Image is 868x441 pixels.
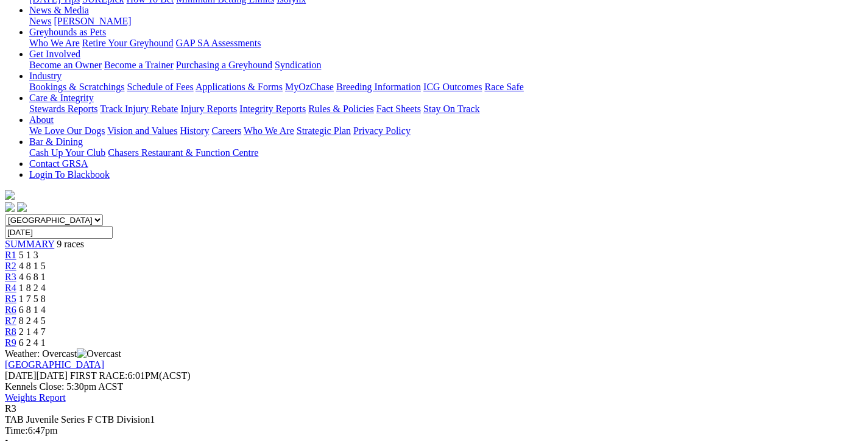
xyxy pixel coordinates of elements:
[108,147,258,158] a: Chasers Restaurant & Function Centre
[180,125,209,136] a: History
[244,125,294,136] a: Who We Are
[176,38,261,48] a: GAP SA Assessments
[29,169,110,180] a: Login To Blackbook
[239,104,306,114] a: Integrity Reports
[5,239,54,249] a: SUMMARY
[29,147,105,158] a: Cash Up Your Club
[5,326,16,337] a: R8
[107,125,177,136] a: Vision and Values
[5,403,16,414] span: R3
[29,60,863,71] div: Get Involved
[29,125,863,136] div: About
[484,82,523,92] a: Race Safe
[29,38,863,49] div: Greyhounds as Pets
[57,239,84,249] span: 9 races
[5,190,15,200] img: logo-grsa-white.png
[336,82,421,92] a: Breeding Information
[19,294,46,304] span: 1 7 5 8
[29,125,105,136] a: We Love Our Dogs
[423,82,482,92] a: ICG Outcomes
[275,60,321,70] a: Syndication
[5,381,863,392] div: Kennels Close: 5:30pm ACST
[77,348,121,359] img: Overcast
[376,104,421,114] a: Fact Sheets
[70,370,127,381] span: FIRST RACE:
[17,202,27,212] img: twitter.svg
[180,104,237,114] a: Injury Reports
[19,337,46,348] span: 6 2 4 1
[423,104,479,114] a: Stay On Track
[29,27,106,37] a: Greyhounds as Pets
[70,370,191,381] span: 6:01PM(ACST)
[5,370,37,381] span: [DATE]
[5,414,863,425] div: TAB Juvenile Series F CTB Division1
[19,283,46,293] span: 1 8 2 4
[297,125,351,136] a: Strategic Plan
[19,326,46,337] span: 2 1 4 7
[308,104,374,114] a: Rules & Policies
[29,16,51,26] a: News
[100,104,178,114] a: Track Injury Rebate
[285,82,334,92] a: MyOzChase
[29,104,863,115] div: Care & Integrity
[29,158,88,169] a: Contact GRSA
[5,294,16,304] a: R5
[29,38,80,48] a: Who We Are
[5,261,16,271] a: R2
[5,359,104,370] a: [GEOGRAPHIC_DATA]
[5,305,16,315] a: R6
[5,392,66,403] a: Weights Report
[19,305,46,315] span: 6 8 1 4
[29,71,62,81] a: Industry
[29,104,97,114] a: Stewards Reports
[29,5,89,15] a: News & Media
[5,272,16,282] a: R3
[176,60,272,70] a: Purchasing a Greyhound
[5,425,28,436] span: Time:
[353,125,411,136] a: Privacy Policy
[5,337,16,348] a: R9
[82,38,174,48] a: Retire Your Greyhound
[19,250,38,260] span: 5 1 3
[5,226,113,239] input: Select date
[5,370,68,381] span: [DATE]
[5,348,121,359] span: Weather: Overcast
[29,60,102,70] a: Become an Owner
[29,115,54,125] a: About
[29,82,863,93] div: Industry
[127,82,193,92] a: Schedule of Fees
[5,425,863,436] div: 6:47pm
[104,60,174,70] a: Become a Trainer
[54,16,131,26] a: [PERSON_NAME]
[5,250,16,260] a: R1
[196,82,283,92] a: Applications & Forms
[29,82,124,92] a: Bookings & Scratchings
[5,202,15,212] img: facebook.svg
[211,125,241,136] a: Careers
[29,147,863,158] div: Bar & Dining
[29,136,83,147] a: Bar & Dining
[19,272,46,282] span: 4 6 8 1
[5,316,16,326] a: R7
[19,316,46,326] span: 8 2 4 5
[29,49,80,59] a: Get Involved
[29,93,94,103] a: Care & Integrity
[5,283,16,293] a: R4
[19,261,46,271] span: 4 8 1 5
[29,16,863,27] div: News & Media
